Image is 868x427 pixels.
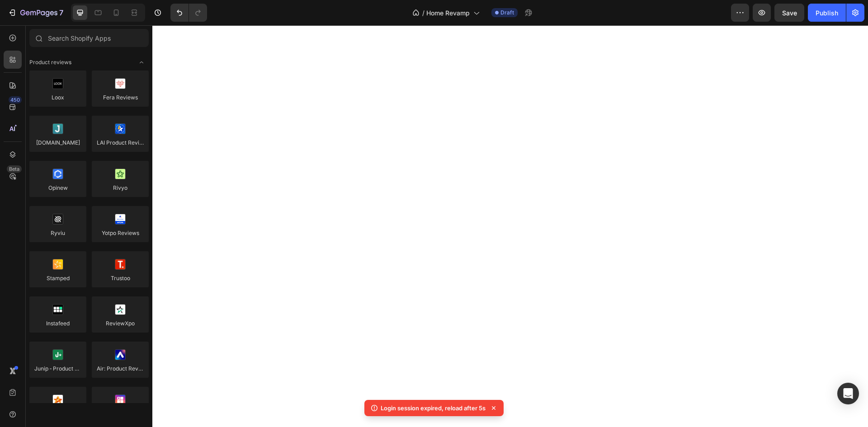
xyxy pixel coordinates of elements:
div: Beta [7,165,22,173]
p: Login session expired, reload after 5s [381,404,486,413]
span: Toggle open [134,55,149,70]
span: Home Revamp [426,8,470,18]
div: Publish [816,8,838,18]
span: Product reviews [29,58,71,66]
span: Save [782,9,797,17]
button: 7 [4,4,67,22]
span: / [422,8,425,18]
iframe: Design area [152,25,868,427]
div: Undo/Redo [170,4,207,22]
p: 7 [59,7,63,18]
button: Publish [808,4,846,22]
button: Save [774,4,804,22]
input: Search Shopify Apps [29,29,149,47]
div: 450 [9,96,22,103]
span: Draft [500,9,514,17]
div: Open Intercom Messenger [837,383,859,404]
